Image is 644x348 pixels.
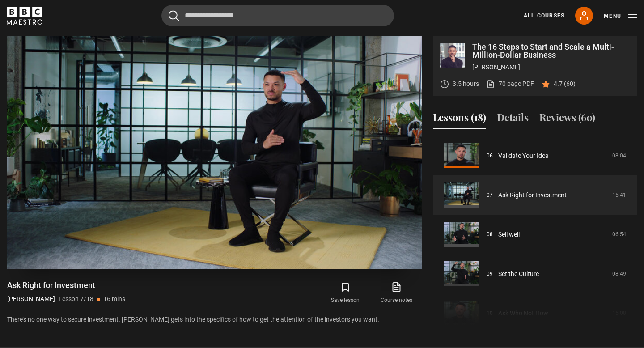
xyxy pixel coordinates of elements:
a: All Courses [524,12,564,20]
video-js: Video Player [7,36,422,269]
input: Search [161,5,394,26]
button: Submit the search query [169,10,179,21]
p: [PERSON_NAME] [7,294,55,304]
button: Reviews (60) [539,110,595,129]
button: Details [497,110,529,129]
p: 4.7 (60) [554,79,576,89]
p: Lesson 7/18 [59,294,93,304]
a: Validate Your Idea [498,151,549,161]
p: There’s no one way to secure investment. [PERSON_NAME] gets into the specifics of how to get the ... [7,315,422,324]
p: 16 mins [103,294,125,304]
h1: Ask Right for Investment [7,280,125,291]
a: Set the Culture [498,269,539,279]
p: 3.5 hours [453,79,479,89]
a: Course notes [371,280,422,306]
button: Save lesson [320,280,371,306]
button: Lessons (18) [433,110,486,129]
a: 70 page PDF [486,79,534,89]
svg: BBC Maestro [7,7,42,25]
button: Toggle navigation [604,12,637,21]
a: Sell well [498,230,520,239]
p: [PERSON_NAME] [472,63,630,72]
a: Ask Right for Investment [498,191,567,200]
p: The 16 Steps to Start and Scale a Multi-Million-Dollar Business [472,43,630,59]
